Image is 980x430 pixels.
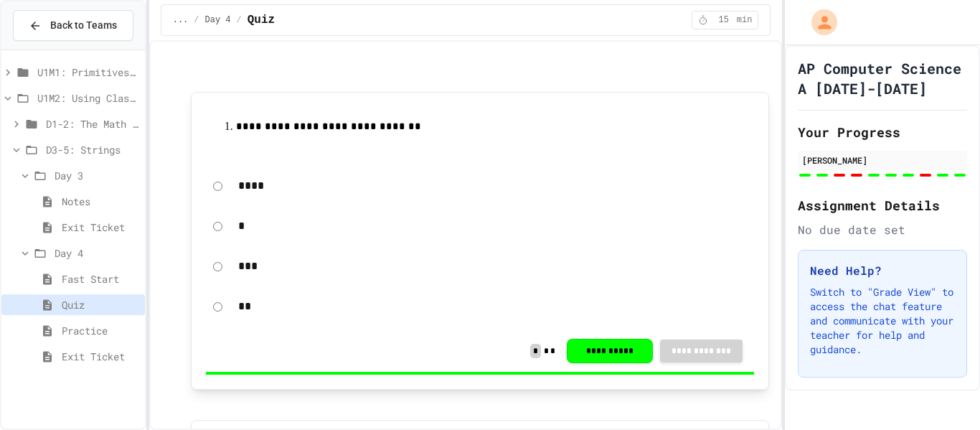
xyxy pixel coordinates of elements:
span: D1-2: The Math Class [46,116,139,131]
h2: Assignment Details [798,195,967,215]
span: U1M2: Using Classes and Objects [37,90,139,106]
span: Fast Start [62,271,139,286]
span: / [194,14,199,26]
span: 15 [712,14,735,26]
span: ... [173,14,189,26]
span: / [237,14,242,26]
h1: AP Computer Science A [DATE]-[DATE] [798,58,967,98]
button: Back to Teams [13,10,133,41]
span: Quiz [62,297,139,312]
span: Practice [62,323,139,338]
span: Day 4 [205,14,231,26]
div: [PERSON_NAME] [802,154,963,167]
span: D3-5: Strings [46,142,139,157]
span: Exit Ticket [62,220,139,235]
span: Quiz [248,11,275,29]
h3: Need Help? [810,262,955,279]
span: Back to Teams [50,18,117,33]
span: min [737,14,753,26]
span: U1M1: Primitives, Variables, Basic I/O [37,65,139,80]
span: Exit Ticket [62,349,139,364]
div: My Account [796,6,841,39]
span: Notes [62,194,139,209]
h2: Your Progress [798,122,967,142]
span: Day 4 [55,246,139,261]
p: Switch to "Grade View" to access the chat feature and communicate with your teacher for help and ... [810,285,955,357]
div: No due date set [798,221,967,238]
span: Day 3 [55,168,139,183]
